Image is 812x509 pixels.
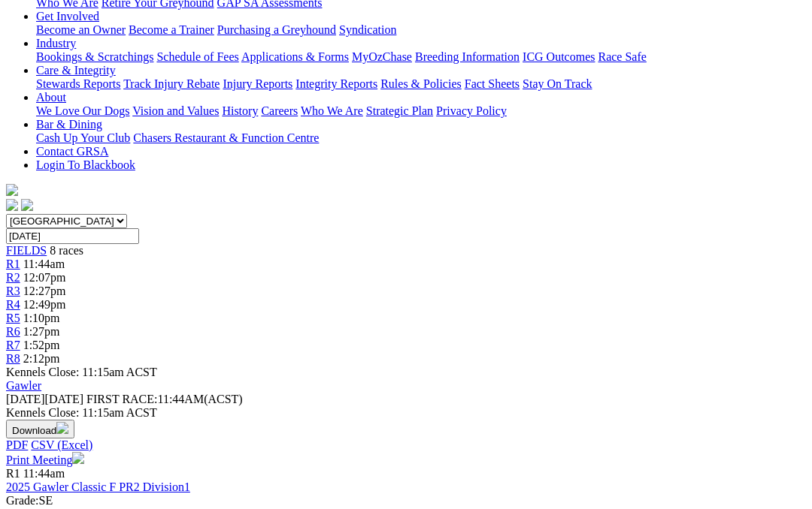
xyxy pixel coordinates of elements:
[21,199,33,211] img: twitter.svg
[23,352,60,365] span: 2:12pm
[36,50,806,64] div: Industry
[36,145,108,158] a: Contact GRSA
[6,184,18,196] img: logo-grsa-white.png
[6,393,83,405] span: [DATE]
[6,438,806,452] div: Download
[6,453,84,466] a: Print Meeting
[23,271,66,284] span: 12:07pm
[23,298,66,311] span: 12:49pm
[23,312,60,324] span: 1:10pm
[23,258,65,270] span: 11:44am
[223,77,292,90] a: Injury Reports
[6,258,20,270] a: R1
[36,104,129,117] a: We Love Our Dogs
[352,50,412,63] a: MyOzChase
[6,438,28,451] a: PDF
[23,285,66,297] span: 12:27pm
[36,50,153,63] a: Bookings & Scratchings
[36,118,102,131] a: Bar & Dining
[6,352,20,365] a: R8
[6,199,18,211] img: facebook.svg
[523,77,592,90] a: Stay On Track
[133,131,319,144] a: Chasers Restaurant & Function Centre
[36,158,135,171] a: Login To Blackbook
[523,50,595,63] a: ICG Outcomes
[6,406,806,420] div: Kennels Close: 11:15am ACST
[23,467,65,480] span: 11:44am
[6,379,41,392] a: Gawler
[6,285,20,297] a: R3
[6,420,74,438] button: Download
[261,104,298,117] a: Careers
[36,64,116,77] a: Care & Integrity
[56,422,68,434] img: download.svg
[241,50,349,63] a: Applications & Forms
[6,312,20,324] a: R5
[6,244,47,257] a: FIELDS
[50,244,83,257] span: 8 races
[36,10,99,23] a: Get Involved
[36,23,806,37] div: Get Involved
[36,104,806,118] div: About
[339,23,396,36] a: Syndication
[6,494,39,507] span: Grade:
[36,131,130,144] a: Cash Up Your Club
[36,131,806,145] div: Bar & Dining
[6,271,20,284] a: R2
[301,104,363,117] a: Who We Are
[436,104,507,117] a: Privacy Policy
[598,50,646,63] a: Race Safe
[6,494,806,507] div: SE
[23,339,60,351] span: 1:52pm
[217,23,336,36] a: Purchasing a Greyhound
[36,37,76,50] a: Industry
[415,50,520,63] a: Breeding Information
[6,393,45,405] span: [DATE]
[132,104,219,117] a: Vision and Values
[129,23,214,36] a: Become a Trainer
[6,298,20,311] a: R4
[6,339,20,351] a: R7
[31,438,92,451] a: CSV (Excel)
[6,228,139,244] input: Select date
[72,452,84,464] img: printer.svg
[23,325,60,338] span: 1:27pm
[36,77,806,91] div: Care & Integrity
[36,23,126,36] a: Become an Owner
[222,104,258,117] a: History
[295,77,377,90] a: Integrity Reports
[6,325,20,338] a: R6
[86,393,157,405] span: FIRST RACE:
[465,77,520,90] a: Fact Sheets
[6,480,190,493] a: 2025 Gawler Classic F PR2 Division1
[6,467,20,480] span: R1
[156,50,238,63] a: Schedule of Fees
[86,393,243,405] span: 11:44AM(ACST)
[380,77,462,90] a: Rules & Policies
[6,366,157,378] span: Kennels Close: 11:15am ACST
[36,77,120,90] a: Stewards Reports
[366,104,433,117] a: Strategic Plan
[123,77,220,90] a: Track Injury Rebate
[36,91,66,104] a: About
